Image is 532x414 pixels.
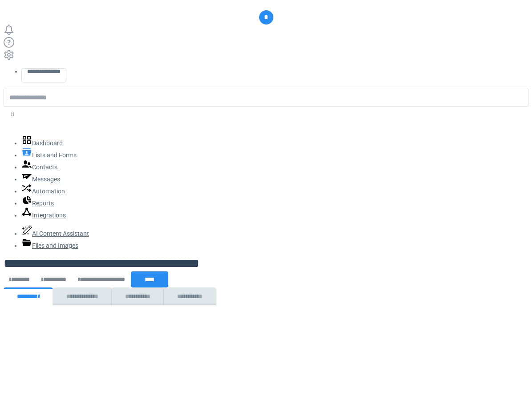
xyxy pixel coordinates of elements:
[32,212,66,219] span: Integrations
[21,188,65,195] a: Automation
[21,176,60,183] a: Messages
[32,164,57,171] span: Contacts
[32,176,60,183] span: Messages
[21,242,78,249] a: Files and Images
[21,212,66,219] a: Integrations
[32,139,63,147] span: Dashboard
[21,152,77,159] a: Lists and Forms
[32,152,77,159] span: Lists and Forms
[32,200,54,207] span: Reports
[32,230,89,237] span: AI Content Assistant
[32,242,78,249] span: Files and Images
[21,200,54,207] a: Reports
[32,188,65,195] span: Automation
[21,230,89,237] a: AI Content Assistant
[21,164,57,171] a: Contacts
[21,139,63,147] a: Dashboard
